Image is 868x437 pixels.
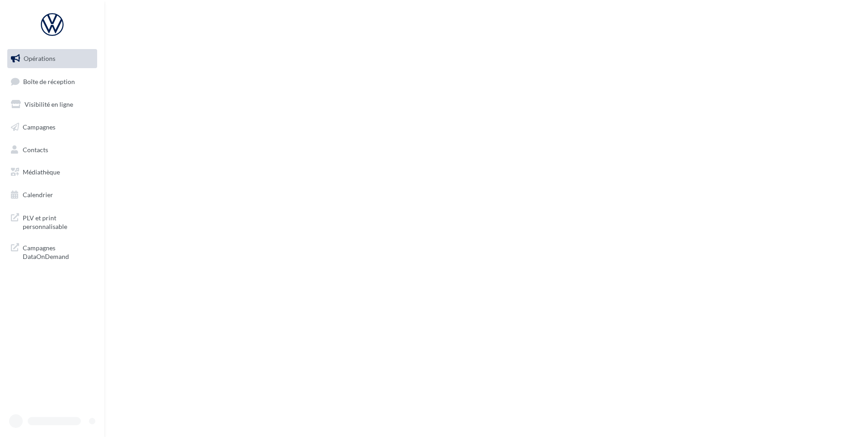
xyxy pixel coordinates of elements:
span: Opérations [24,55,55,62]
span: Médiathèque [23,168,60,176]
span: PLV et print personnalisable [23,212,94,231]
span: Visibilité en ligne [25,100,73,108]
span: Calendrier [23,191,53,199]
span: Campagnes [23,123,55,131]
a: Médiathèque [5,163,99,182]
a: Boîte de réception [5,72,99,91]
a: PLV et print personnalisable [5,208,99,235]
span: Contacts [23,145,48,153]
a: Calendrier [5,185,99,204]
a: Campagnes [5,118,99,137]
a: Campagnes DataOnDemand [5,238,99,265]
a: Contacts [5,140,99,159]
span: Campagnes DataOnDemand [23,242,94,261]
a: Opérations [5,49,99,68]
span: Boîte de réception [23,77,75,85]
a: Visibilité en ligne [5,95,99,114]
